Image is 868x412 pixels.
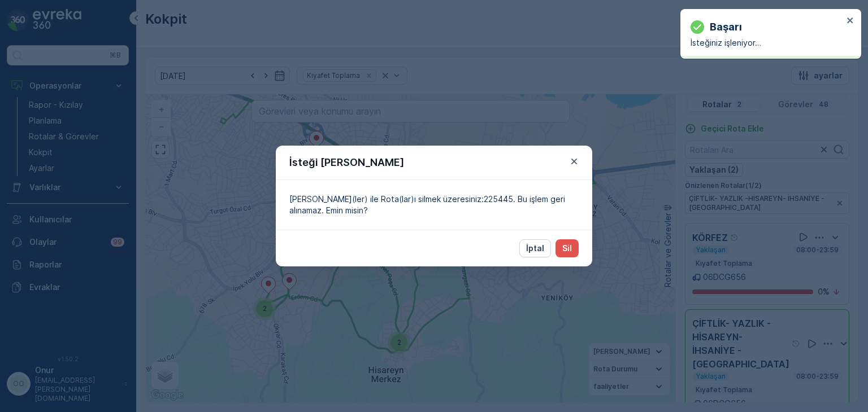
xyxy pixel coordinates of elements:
[847,16,854,27] button: close
[562,243,572,254] p: Sil
[289,155,404,170] p: İsteği [PERSON_NAME]
[691,37,843,49] p: İsteğiniz işleniyor…
[555,239,579,257] button: Sil
[519,239,551,257] button: İptal
[526,243,544,254] p: İptal
[289,194,579,216] p: [PERSON_NAME](ler) ile Rota(lar)ı silmek üzeresiniz:225445. Bu işlem geri alınamaz. Emin misin?
[710,19,742,35] p: başarı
